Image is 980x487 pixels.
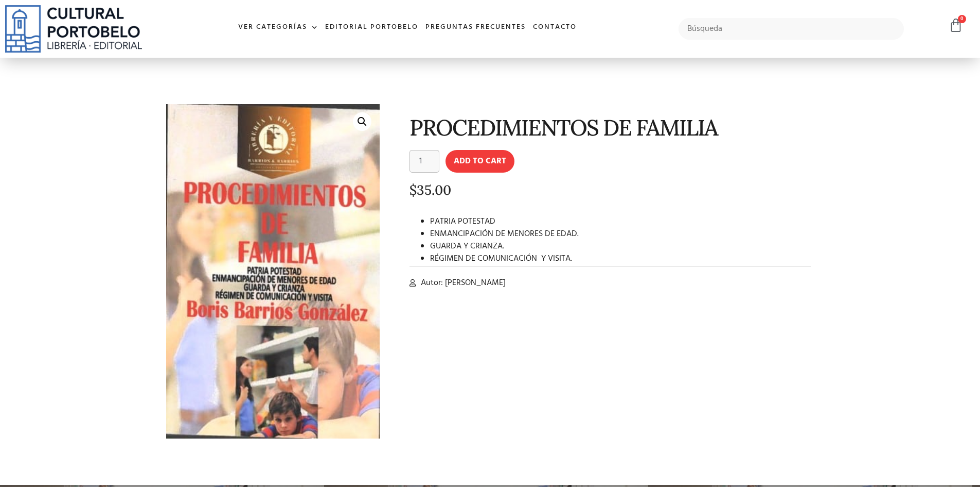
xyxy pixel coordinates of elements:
input: Búsqueda [679,18,904,40]
li: GUARDA Y CRIANZA. [430,240,811,253]
span: 0 [958,15,966,23]
a: 🔍 [353,112,371,131]
a: Preguntas frecuentes [422,16,529,39]
a: 0 [949,18,963,33]
a: Ver Categorías [235,16,322,39]
li: ENMANCIPACIÓN DE MENORES DE EDAD. [430,228,811,240]
bdi: 35.00 [409,181,451,198]
input: Product quantity [409,150,439,173]
span: $ [409,181,417,198]
a: Contacto [529,16,580,39]
span: Autor: [PERSON_NAME] [418,277,506,289]
img: Captura de pantalla 2025-08-12 145524 [166,104,380,439]
button: Add to cart [446,150,514,173]
h1: PROCEDIMIENTOS DE FAMILIA [409,115,811,140]
a: Editorial Portobelo [322,16,422,39]
li: PATRIA POTESTAD [430,215,811,228]
li: RÉGIMEN DE COMUNICACIÓN Y VISITA. [430,253,811,265]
